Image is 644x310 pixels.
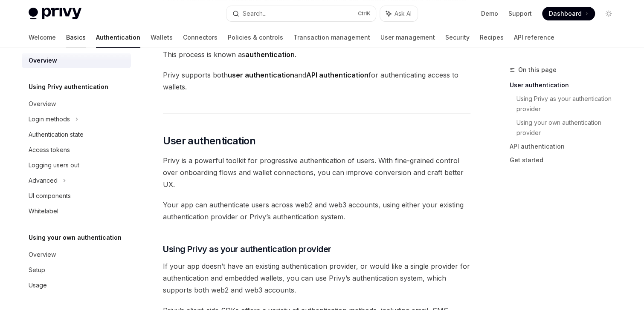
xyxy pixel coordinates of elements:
[163,155,470,190] span: Privy is a powerful toolkit for progressive authentication of users. With fine-grained control ov...
[29,82,108,92] h5: Using Privy authentication
[510,78,622,92] a: User authentication
[245,50,295,59] strong: authentication
[395,9,412,18] span: Ask AI
[29,206,58,216] div: Whitelabel
[66,27,86,48] a: Basics
[602,7,615,20] button: Toggle dark mode
[29,99,56,109] div: Overview
[549,9,582,18] span: Dashboard
[29,232,122,243] h5: Using your own authentication
[29,8,81,20] img: light logo
[163,134,255,148] span: User authentication
[22,127,131,142] a: Authentication state
[514,27,554,48] a: API reference
[22,262,131,278] a: Setup
[22,188,131,204] a: UI components
[29,129,84,140] div: Authentication state
[29,114,70,124] div: Login methods
[163,69,470,93] span: Privy supports both and for authenticating access to wallets.
[516,92,622,116] a: Using Privy as your authentication provider
[29,145,70,155] div: Access tokens
[380,6,418,21] button: Ask AI
[163,199,470,223] span: Your app can authenticate users across web2 and web3 accounts, using either your existing authent...
[516,116,622,140] a: Using your own authentication provider
[542,7,595,20] a: Dashboard
[29,265,45,275] div: Setup
[243,9,267,19] div: Search...
[228,27,283,48] a: Policies & controls
[22,204,131,219] a: Whitelabel
[29,175,58,186] div: Advanced
[163,243,331,255] span: Using Privy as your authentication provider
[380,27,435,48] a: User management
[22,142,131,158] a: Access tokens
[29,191,71,201] div: UI components
[183,27,218,48] a: Connectors
[508,9,532,18] a: Support
[29,27,56,48] a: Welcome
[481,9,498,18] a: Demo
[358,10,371,17] span: Ctrl K
[226,6,376,21] button: Search...CtrlK
[96,27,140,48] a: Authentication
[510,140,622,153] a: API authentication
[22,278,131,293] a: Usage
[163,260,470,296] span: If your app doesn’t have an existing authentication provider, or would like a single provider for...
[22,158,131,173] a: Logging users out
[29,160,79,170] div: Logging users out
[228,71,294,79] strong: user authentication
[510,153,622,167] a: Get started
[22,96,131,112] a: Overview
[445,27,470,48] a: Security
[151,27,173,48] a: Wallets
[22,247,131,262] a: Overview
[29,280,47,290] div: Usage
[293,27,370,48] a: Transaction management
[480,27,504,48] a: Recipes
[518,65,557,75] span: On this page
[306,71,368,79] strong: API authentication
[29,250,56,260] div: Overview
